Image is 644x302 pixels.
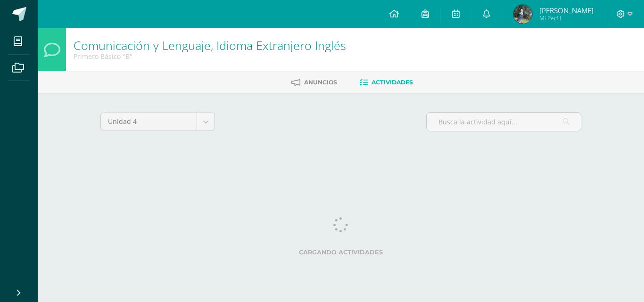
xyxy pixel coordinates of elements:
a: Actividades [360,75,413,90]
a: Comunicación y Lenguaje, Idioma Extranjero Inglés [74,37,346,53]
span: Anuncios [304,79,337,86]
a: Anuncios [291,75,337,90]
label: Cargando actividades [100,249,581,256]
span: Actividades [372,79,413,86]
span: Unidad 4 [108,113,190,131]
img: a774d1109ffb169f0f0f34262d076cf3.png [513,5,532,24]
a: Unidad 4 [101,113,215,131]
div: Primero Básico 'B' [74,52,346,61]
span: [PERSON_NAME] [539,6,594,15]
span: Mi Perfil [539,14,594,22]
input: Busca la actividad aquí... [427,113,581,131]
h1: Comunicación y Lenguaje, Idioma Extranjero Inglés [74,39,346,52]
